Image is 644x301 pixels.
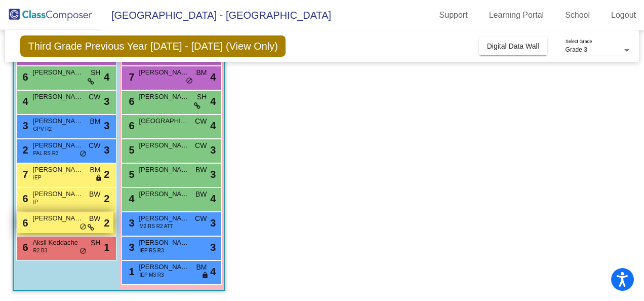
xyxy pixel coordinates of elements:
[104,240,109,255] span: 1
[139,92,189,102] span: [PERSON_NAME]
[20,35,286,57] span: Third Grade Previous Year [DATE] - [DATE] (View Only)
[126,169,134,180] span: 5
[126,71,134,83] span: 7
[32,116,83,126] span: [PERSON_NAME]
[139,262,189,272] span: [PERSON_NAME]
[139,247,164,254] span: IEP RS R3
[90,116,100,127] span: BM
[431,7,476,23] a: Support
[32,140,83,150] span: [PERSON_NAME][MEDICAL_DATA]
[210,167,216,182] span: 3
[196,67,207,78] span: BM
[210,118,216,133] span: 4
[20,193,28,204] span: 6
[104,118,109,133] span: 3
[139,67,189,78] span: [PERSON_NAME]
[195,213,207,224] span: CW
[126,242,134,253] span: 3
[79,223,87,231] span: do_not_disturb_alt
[20,169,28,180] span: 7
[79,247,87,255] span: do_not_disturb_alt
[603,7,644,23] a: Logout
[32,67,83,78] span: [PERSON_NAME]
[139,165,189,175] span: [PERSON_NAME]
[479,37,547,55] button: Digital Data Wall
[210,191,216,206] span: 4
[91,238,100,248] span: SH
[195,116,207,127] span: CW
[89,140,100,151] span: CW
[32,189,83,199] span: [PERSON_NAME]
[104,142,109,158] span: 3
[139,140,189,150] span: [PERSON_NAME]
[210,264,216,279] span: 4
[32,165,83,175] span: [PERSON_NAME]
[89,213,101,224] span: BW
[20,96,28,107] span: 4
[126,193,134,204] span: 4
[32,238,83,248] span: Aksil Keddache
[210,240,216,255] span: 3
[481,7,552,23] a: Learning Portal
[91,67,100,78] span: SH
[33,198,37,206] span: IP
[195,165,207,175] span: BW
[90,165,100,175] span: BM
[20,71,28,83] span: 6
[126,144,134,156] span: 5
[89,92,100,102] span: CW
[139,116,189,126] span: [GEOGRAPHIC_DATA]
[126,266,134,277] span: 1
[104,191,109,206] span: 2
[104,167,109,182] span: 2
[139,189,189,199] span: [PERSON_NAME] [PERSON_NAME]
[32,92,83,102] span: [PERSON_NAME]
[202,272,209,280] span: lock
[186,77,193,85] span: do_not_disturb_alt
[196,262,207,273] span: BM
[557,7,598,23] a: School
[210,215,216,231] span: 3
[104,69,109,85] span: 4
[197,92,207,102] span: SH
[95,174,102,182] span: lock
[79,150,87,158] span: do_not_disturb_alt
[195,189,207,200] span: BW
[139,238,189,248] span: [PERSON_NAME]
[89,189,101,200] span: BW
[210,94,216,109] span: 4
[139,271,164,279] span: IEP M3 R3
[33,149,58,157] span: PAL RS R3
[20,144,28,156] span: 2
[487,42,539,50] span: Digital Data Wall
[33,247,47,254] span: R2 B3
[104,94,109,109] span: 3
[210,69,216,85] span: 4
[126,217,134,229] span: 3
[20,242,28,253] span: 6
[104,215,109,231] span: 2
[566,46,587,53] span: Grade 3
[33,125,52,133] span: GPV R2
[101,7,331,23] span: [GEOGRAPHIC_DATA] - [GEOGRAPHIC_DATA]
[20,120,28,131] span: 3
[139,213,189,223] span: [PERSON_NAME]
[139,222,173,230] span: M2 RS R2 ATT
[126,120,134,131] span: 6
[126,96,134,107] span: 6
[20,217,28,229] span: 6
[32,213,83,223] span: [PERSON_NAME]
[195,140,207,151] span: CW
[33,174,41,181] span: IEP
[210,142,216,158] span: 3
